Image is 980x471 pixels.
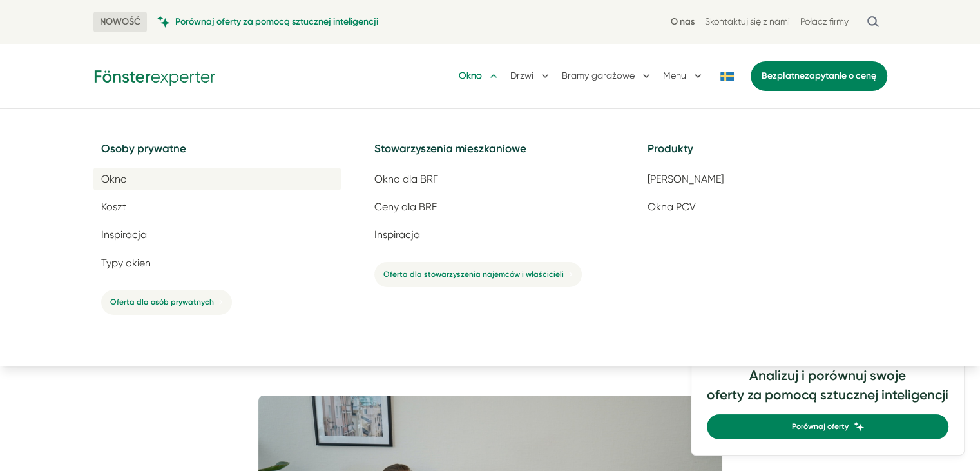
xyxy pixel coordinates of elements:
[367,195,614,218] a: Ceny dla BRF
[705,16,790,26] font: Skontaktuj się z nami
[671,15,695,28] a: O nas
[663,59,704,93] button: Menu
[374,142,526,155] font: Stowarzyszenia mieszkaniowe
[367,223,614,246] a: Inspiracja
[562,59,653,93] button: Bramy garażowe
[175,16,378,27] font: Porównaj oferty za pomocą sztucznej inteligencji
[101,201,126,213] font: Koszt
[707,386,948,403] font: oferty za pomocą sztucznej inteligencji
[93,66,216,86] img: Logo ekspertów od okien
[751,61,887,91] a: Bezpłatnezapytanie o cenę
[383,270,564,279] font: Oferta dla stowarzyszenia najemców i właścicieli
[374,201,437,213] font: Ceny dla BRF
[805,70,876,81] font: zapytanie o cenę
[648,201,696,213] font: Okna PCV
[459,59,500,93] button: Okno
[93,195,341,218] a: Koszt
[100,16,140,27] font: NOWOŚĆ
[671,16,695,27] font: O nas
[762,70,805,81] font: Bezpłatne
[93,252,341,274] a: Typy okien
[640,195,887,218] a: Okna PCV
[93,168,341,190] a: Okno
[749,367,906,383] font: Analizuj i porównuj swoje
[707,414,948,439] a: Porównaj oferty
[374,173,438,185] font: Okno dla BRF
[101,142,186,155] font: Osoby prywatne
[110,297,214,306] font: Oferta dla osób prywatnych
[101,290,232,315] a: Oferta dla osób prywatnych
[648,142,693,155] font: Produkty
[800,15,849,28] a: Połącz firmy
[374,262,582,287] a: Oferta dla stowarzyszenia najemców i właścicieli
[800,16,849,26] font: Połącz firmy
[101,173,127,185] font: Okno
[367,168,614,190] a: Okno dla BRF
[101,228,147,241] font: Inspiracja
[157,15,378,28] a: Porównaj oferty za pomocą sztucznej inteligencji
[792,422,849,431] font: Porównaj oferty
[640,168,887,190] a: [PERSON_NAME]
[510,59,552,93] button: Drzwi
[93,223,341,246] a: Inspiracja
[648,173,724,185] font: [PERSON_NAME]
[705,15,790,28] a: Skontaktuj się z nami
[101,257,151,269] font: Typy okien
[374,228,420,241] font: Inspiracja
